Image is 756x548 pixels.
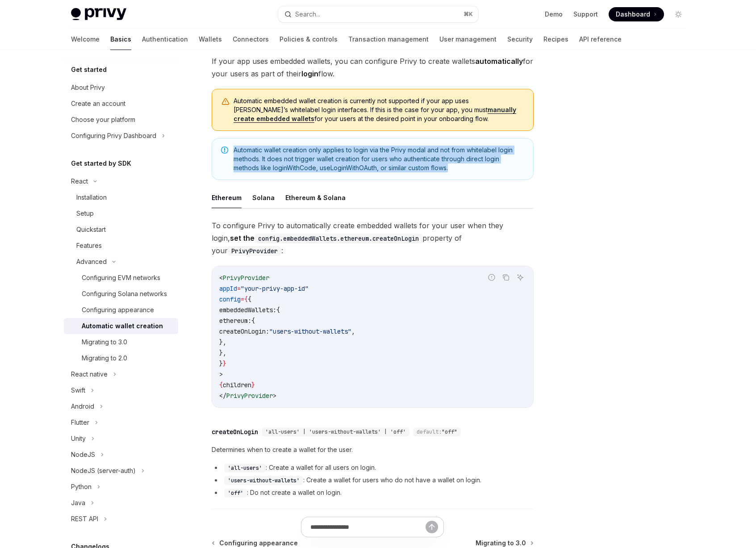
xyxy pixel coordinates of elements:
[212,475,534,485] li: : Create a wallet for users who do not have a wallet on login.
[273,392,276,400] span: >
[82,337,127,347] div: Migrating to 3.0
[426,521,438,533] button: Send message
[64,222,178,238] a: Quickstart
[212,55,534,80] span: If your app uses embedded wallets, you can configure Privy to create wallets for your users as pa...
[64,318,178,334] a: Automatic wallet creation
[110,29,131,50] a: Basics
[417,428,442,435] span: default:
[82,289,167,299] div: Configuring Solana networks
[251,381,255,389] span: }
[212,427,258,436] div: createOnLogin
[241,284,309,293] span: "your-privy-app-id"
[71,64,107,75] h5: Get started
[82,305,154,315] div: Configuring appearance
[609,7,664,21] a: Dashboard
[276,306,280,314] span: {
[224,464,266,473] code: 'all-users'
[230,234,422,243] strong: set the
[234,96,524,123] span: Automatic embedded wallet creation is currently not supported if your app uses [PERSON_NAME]’s wh...
[71,29,100,50] a: Welcome
[219,360,223,368] span: }
[219,349,226,357] span: },
[82,272,160,283] div: Configuring EVM networks
[295,9,320,20] div: Search...
[71,514,98,524] div: REST API
[228,246,281,256] code: PrivyProvider
[244,295,248,303] span: {
[212,187,242,208] button: Ethereum
[219,306,276,314] span: embeddedWallets:
[224,489,247,498] code: 'off'
[616,10,650,19] span: Dashboard
[71,114,135,125] div: Choose your platform
[212,487,534,498] li: : Do not create a wallet on login.
[76,256,107,267] div: Advanced
[252,187,275,208] button: Solana
[71,481,92,492] div: Python
[475,57,523,66] strong: automatically
[219,370,223,378] span: >
[82,353,127,364] div: Migrating to 2.0
[212,462,534,473] li: : Create a wallet for all users on login.
[514,272,526,283] button: Ask AI
[71,385,85,396] div: Swift
[71,158,131,169] h5: Get started by SDK
[241,295,244,303] span: =
[545,10,563,19] a: Demo
[71,369,108,380] div: React native
[226,392,273,400] span: PrivyProvider
[64,286,178,302] a: Configuring Solana networks
[219,274,223,282] span: <
[223,381,251,389] span: children
[64,238,178,254] a: Features
[234,146,524,172] span: Automatic wallet creation only applies to login via the Privy modal and not from whitelabel login...
[64,270,178,286] a: Configuring EVM networks
[71,130,156,141] div: Configuring Privy Dashboard
[71,82,105,93] div: About Privy
[64,96,178,112] a: Create an account
[219,284,237,293] span: appId
[219,338,226,346] span: },
[248,295,251,303] span: {
[64,302,178,318] a: Configuring appearance
[71,98,125,109] div: Create an account
[212,444,534,455] span: Determines when to create a wallet for the user.
[269,327,351,335] span: "users-without-wallets"
[221,97,230,106] svg: Warning
[71,8,126,21] img: light logo
[142,29,188,50] a: Authentication
[439,29,497,50] a: User management
[71,417,89,428] div: Flutter
[219,381,223,389] span: {
[285,187,346,208] button: Ethereum & Solana
[71,176,88,187] div: React
[486,272,497,283] button: Report incorrect code
[579,29,622,50] a: API reference
[223,274,269,282] span: PrivyProvider
[221,146,228,154] svg: Note
[76,224,106,235] div: Quickstart
[543,29,568,50] a: Recipes
[251,317,255,325] span: {
[64,350,178,366] a: Migrating to 2.0
[71,401,94,412] div: Android
[64,79,178,96] a: About Privy
[233,29,269,50] a: Connectors
[280,29,338,50] a: Policies & controls
[442,428,457,435] span: "off"
[219,327,269,335] span: createOnLogin:
[507,29,533,50] a: Security
[64,189,178,205] a: Installation
[278,6,478,22] button: Search...⌘K
[265,428,406,435] span: 'all-users' | 'users-without-wallets' | 'off'
[71,449,95,460] div: NodeJS
[464,11,473,18] span: ⌘ K
[573,10,598,19] a: Support
[237,284,241,293] span: =
[671,7,685,21] button: Toggle dark mode
[219,392,226,400] span: </
[76,208,94,219] div: Setup
[71,433,86,444] div: Unity
[223,360,226,368] span: }
[255,234,422,243] code: config.embeddedWallets.ethereum.createOnLogin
